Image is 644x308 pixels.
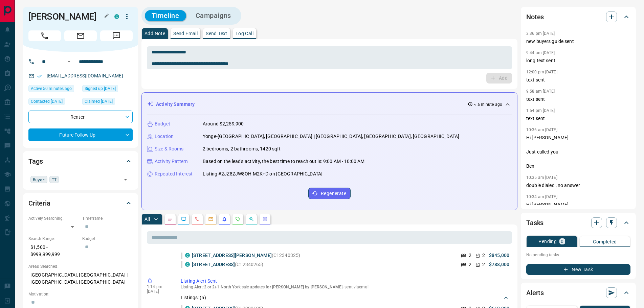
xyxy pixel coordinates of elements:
p: text sent [526,115,630,122]
p: Size & Rooms [155,145,184,152]
svg: Agent Actions [262,216,268,222]
p: Listing Alert Sent [181,278,509,285]
p: 2 [469,261,471,268]
span: Claimed [DATE] [85,98,113,105]
svg: Email Verified [37,74,42,78]
a: [STREET_ADDRESS] [192,262,235,267]
button: New Task [526,264,630,275]
div: condos.ca [185,253,190,258]
button: Campaigns [189,10,238,21]
p: Repeated Interest [155,170,193,177]
button: Regenerate [308,188,351,199]
p: double dialed , no answer [526,182,630,189]
h2: Tags [28,156,43,167]
p: $788,000 [489,261,509,268]
p: Listings: ( 5 ) [181,294,206,301]
p: Location [155,133,174,140]
p: 9:58 am [DATE] [526,89,555,94]
p: Areas Searched: [28,263,133,269]
p: Listing Alert : - sent via email [181,285,509,289]
div: Criteria [28,195,133,211]
p: Hi [PERSON_NAME] Just called you Ben [526,134,630,170]
p: < a minute ago [474,101,502,108]
svg: Requests [235,216,241,222]
p: [GEOGRAPHIC_DATA], [GEOGRAPHIC_DATA] | [GEOGRAPHIC_DATA], [GEOGRAPHIC_DATA] [28,269,133,288]
p: Listing #2JZ8ZJW8OH M2K+D on [GEOGRAPHIC_DATA] [203,170,323,177]
div: Tue Jan 09 2024 [82,98,133,107]
p: Completed [593,239,617,244]
svg: Notes [168,216,173,222]
p: 10:34 am [DATE] [526,194,557,199]
p: 10:35 am [DATE] [526,175,557,180]
p: All [145,217,150,221]
span: Call [28,30,61,41]
p: 2 bedrooms, 2 bathrooms, 1420 sqft [203,145,281,152]
p: Activity Summary [156,101,195,108]
div: Alerts [526,285,630,301]
p: 9:44 am [DATE] [526,50,555,55]
p: 1:14 pm [147,284,171,289]
p: Around $2,259,900 [203,120,244,127]
p: Send Text [206,31,227,36]
p: [DATE] [147,289,171,294]
div: condos.ca [114,14,119,19]
p: Motivation: [28,291,133,297]
p: long text sent [526,57,630,64]
p: 12:00 pm [DATE] [526,70,557,74]
span: Active 50 minutes ago [31,85,72,92]
p: Actively Searching: [28,215,79,221]
p: (C12340265) [192,261,264,268]
div: Activity Summary< a minute ago [147,98,512,111]
svg: Lead Browsing Activity [181,216,186,222]
p: (C12340325) [192,252,300,259]
p: 2 [482,252,485,259]
h2: Notes [526,11,544,22]
p: 3:36 pm [DATE] [526,31,555,36]
p: Log Call [236,31,253,36]
p: Send Email [173,31,198,36]
h2: Tasks [526,217,543,228]
p: $1,500 - $999,999,999 [28,242,79,260]
a: [STREET_ADDRESS][PERSON_NAME] [192,253,272,258]
button: Timeline [145,10,186,21]
span: Signed up [DATE] [85,85,116,92]
div: Tasks [526,215,630,231]
p: Timeframe: [82,215,133,221]
p: Add Note [145,31,165,36]
span: Contacted [DATE] [31,98,63,105]
p: 2 [469,252,471,259]
p: text sent [526,76,630,84]
p: Yonge-[GEOGRAPHIC_DATA], [GEOGRAPHIC_DATA] | [GEOGRAPHIC_DATA], [GEOGRAPHIC_DATA], [GEOGRAPHIC_DATA] [203,133,459,140]
p: $845,000 [489,252,509,259]
p: new buyers guide sent [526,38,630,45]
span: Message [100,30,133,41]
div: Tags [28,153,133,169]
p: Budget [155,120,170,127]
p: Pending [538,239,557,244]
div: Renter [28,111,133,123]
span: 2 or 2+1 North York sale updates for [PERSON_NAME] by [PERSON_NAME] [204,285,343,289]
p: Search Range: [28,236,79,242]
p: Budget: [82,236,133,242]
a: [EMAIL_ADDRESS][DOMAIN_NAME] [47,73,123,78]
svg: Listing Alerts [222,216,227,222]
div: Mon Mar 15 2021 [82,85,133,94]
span: IT [52,176,57,183]
button: Open [65,57,73,66]
div: Future Follow Up [28,128,133,141]
div: Fri Jan 19 2024 [28,98,79,107]
p: 2 [482,261,485,268]
div: Listings: (5) [181,291,509,304]
div: Mon Aug 18 2025 [28,85,79,94]
span: Email [64,30,97,41]
p: 10:36 am [DATE] [526,127,557,132]
div: condos.ca [185,262,190,267]
button: Open [121,175,130,184]
h2: Alerts [526,287,544,298]
p: 1:54 pm [DATE] [526,108,555,113]
p: No pending tasks [526,250,630,260]
div: Notes [526,9,630,25]
span: Buyer [33,176,45,183]
svg: Opportunities [249,216,254,222]
p: 0 [561,239,563,244]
